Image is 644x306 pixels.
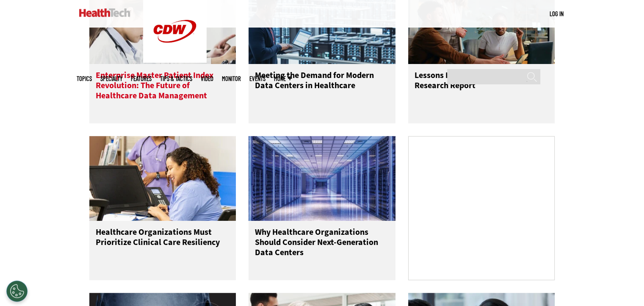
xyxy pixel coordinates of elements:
button: Open Preferences [6,281,28,302]
h3: Why Healthcare Organizations Should Consider Next-Generation Data Centers [255,227,389,261]
a: Features [131,75,152,82]
iframe: advertisement [418,154,545,260]
h3: Lessons Learned From CDW’s AI Research Report [415,70,549,104]
a: Tips & Tactics [160,75,192,82]
a: MonITor [222,75,241,82]
span: Specialty [100,75,122,82]
h3: Meeting the Demand for Modern Data Centers in Healthcare [255,70,389,104]
span: Topics [77,75,92,82]
a: CDW [143,56,207,65]
a: Video [201,75,213,82]
a: Nurse working at the front desk of a hospital Healthcare Organizations Must Prioritize Clinical C... [89,136,236,280]
a: Events [249,75,265,82]
a: data center room with blue lights Why Healthcare Organizations Should Consider Next-Generation Da... [249,136,395,280]
span: More [274,75,292,82]
img: Home [79,8,130,17]
div: Cookies Settings [6,281,28,302]
div: User menu [550,9,564,18]
a: Log in [550,10,564,17]
h3: Healthcare Organizations Must Prioritize Clinical Care Resiliency [96,227,230,261]
img: Nurse working at the front desk of a hospital [89,136,236,221]
img: data center room with blue lights [249,136,395,221]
